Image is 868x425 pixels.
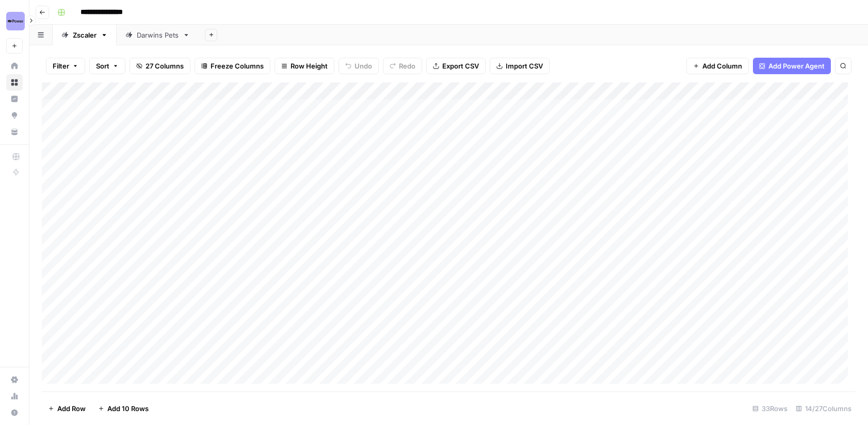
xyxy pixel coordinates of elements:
span: Redo [399,61,415,71]
button: Row Height [275,58,334,74]
a: Browse [6,74,23,91]
button: Filter [46,58,85,74]
a: Usage [6,388,23,404]
a: Opportunities [6,107,23,124]
span: Sort [96,61,109,71]
a: Your Data [6,124,23,140]
div: Zscaler [73,30,97,40]
a: Zscaler [53,25,117,45]
button: Add Column [686,58,749,74]
a: Insights [6,91,23,107]
a: Settings [6,371,23,388]
button: 27 Columns [130,58,190,74]
button: Redo [383,58,422,74]
span: Row Height [291,61,328,71]
span: Import CSV [506,61,543,71]
button: Undo [339,58,379,74]
span: Add Column [702,61,742,71]
button: Sort [89,58,125,74]
span: Export CSV [442,61,479,71]
span: Undo [355,61,372,71]
button: Export CSV [426,58,486,74]
div: 14/27 Columns [792,400,856,417]
span: 27 Columns [146,61,184,71]
div: 33 Rows [748,400,792,417]
button: Add 10 Rows [92,400,155,417]
button: Workspace: Power Digital [6,8,23,34]
button: Add Row [42,400,92,417]
span: Freeze Columns [211,61,264,71]
img: Power Digital Logo [6,12,25,30]
span: Filter [53,61,69,71]
span: Add Row [57,403,86,414]
a: Darwins Pets [117,25,199,45]
button: Add Power Agent [753,58,831,74]
button: Help + Support [6,404,23,421]
div: Darwins Pets [137,30,179,40]
a: Home [6,58,23,74]
button: Freeze Columns [195,58,270,74]
button: Import CSV [490,58,550,74]
span: Add 10 Rows [107,403,149,414]
span: Add Power Agent [768,61,825,71]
